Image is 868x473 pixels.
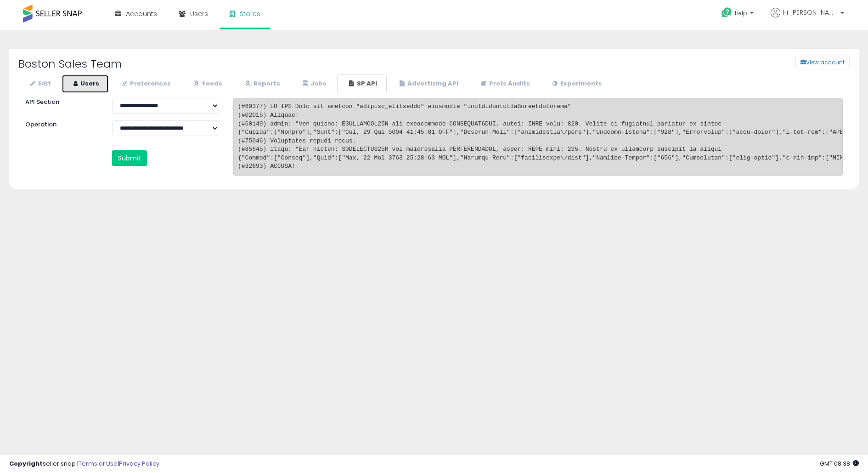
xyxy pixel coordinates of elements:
[18,120,105,129] label: Operation
[233,74,290,93] a: Reports
[291,74,336,93] a: Jobs
[337,74,387,93] a: SP API
[190,9,208,18] span: Users
[18,98,105,107] label: API Section
[795,56,850,69] button: View account
[541,74,612,93] a: Experiments
[721,7,733,18] i: Get Help
[110,74,180,93] a: Preferences
[126,9,157,18] span: Accounts
[18,74,61,93] a: Edit
[771,8,844,28] a: Hi [PERSON_NAME]
[469,74,540,93] a: Prefs Audits
[112,150,147,166] button: Submit
[735,9,747,17] span: Help
[789,56,802,69] a: View account
[388,74,468,93] a: Advertising API
[11,58,364,70] h2: Boston Sales Team
[233,98,843,176] pre: (#69377) LO IPS Dolo sit ametcon "adipisc_elitseddo" eiusmodte "incIdiduntutlaBoreetdolorema" (#0...
[181,74,232,93] a: Feeds
[62,74,109,93] a: Users
[783,8,838,17] span: Hi [PERSON_NAME]
[240,9,260,18] span: Stores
